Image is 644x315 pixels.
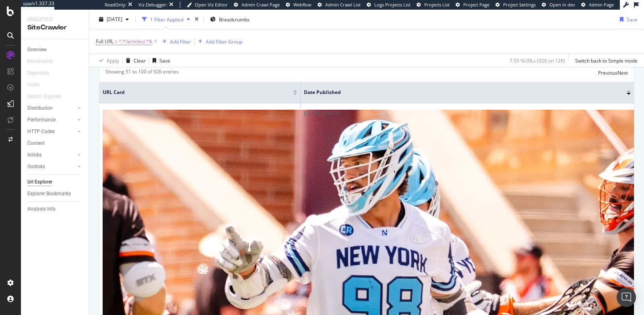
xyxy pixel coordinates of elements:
a: Open Viz Editor [187,2,228,8]
a: Project Page [456,2,489,8]
button: Clear [123,54,146,67]
div: 7.55 % URLs ( 926 on 12K ) [510,57,565,64]
div: [DATE] 12:45:31 [304,110,631,117]
div: Analysis Info [27,205,56,213]
a: Admin Crawl List [318,2,361,8]
div: Next [617,69,628,76]
button: Save [617,13,638,26]
a: Outlinks [27,163,75,171]
a: Webflow [286,2,312,8]
button: Previous [598,68,617,78]
a: Movements [27,57,61,66]
span: Full URL [96,38,114,45]
div: Add Filter [170,38,191,45]
div: Switch back to Simple mode [575,57,638,64]
div: Clear [134,57,146,64]
a: Visits [27,81,47,89]
span: Date Published [304,89,615,96]
div: Add Filter Group [206,38,242,45]
a: Overview [27,46,83,54]
a: Project Settings [495,2,536,8]
div: Search Engines [27,92,61,101]
div: Outlinks [27,163,45,171]
span: Admin Page [589,2,614,8]
div: Performance [27,116,56,124]
div: Showing 51 to 100 of 926 entries [105,68,179,78]
span: Logs Projects List [374,2,411,8]
div: ReadOnly: [105,2,126,8]
span: Admin Crawl Page [242,2,280,8]
a: Content [27,139,83,148]
div: Visits [27,81,39,89]
div: Url Explorer [27,178,52,186]
span: Projects List [424,2,450,8]
span: 2025 Sep. 16th [107,16,122,23]
a: HTTP Codes [27,127,75,136]
a: Open in dev [542,2,575,8]
div: Open Intercom Messenger [617,288,636,307]
button: Switch back to Simple mode [572,54,638,67]
span: Open in dev [549,2,575,8]
div: Explorer Bookmarks [27,190,71,198]
a: Url Explorer [27,178,83,186]
span: ^.*/articles/.*$ [119,36,152,47]
span: = [115,38,118,45]
button: Add Filter Group [195,37,242,46]
span: Breadcrumbs [219,16,250,23]
a: Inlinks [27,151,75,159]
div: Save [159,57,170,64]
div: Inlinks [27,151,41,159]
a: Projects List [417,2,450,8]
div: Overview [27,46,47,54]
a: Admin Crawl Page [234,2,280,8]
a: Search Engines [27,92,69,101]
div: 1 Filter Applied [150,16,184,23]
div: Analytics [27,16,83,23]
span: Webflow [293,2,312,8]
div: Segments [27,69,49,77]
span: Open Viz Editor [195,2,228,8]
div: HTTP Codes [27,127,55,136]
div: times [193,15,200,23]
button: [DATE] [96,13,132,26]
a: Admin Page [581,2,614,8]
div: Content [27,139,45,148]
div: SiteCrawler [27,23,83,32]
a: Logs Projects List [367,2,411,8]
a: Explorer Bookmarks [27,190,83,198]
div: Apply [107,57,119,64]
div: Movements [27,57,53,66]
a: Distribution [27,104,75,113]
div: Previous [598,69,617,76]
div: Save [627,16,638,23]
button: Apply [96,54,119,67]
span: Project Page [463,2,489,8]
a: Performance [27,116,75,124]
button: Add Filter [159,37,191,46]
div: Viz Debugger: [138,2,167,8]
div: Distribution [27,104,53,113]
button: Next [617,68,628,78]
span: URL Card [103,89,291,96]
span: Admin Crawl List [325,2,361,8]
button: Save [149,54,170,67]
a: Segments [27,69,57,77]
span: Project Settings [503,2,536,8]
a: Analysis Info [27,205,83,213]
button: 1 Filter Applied [139,13,193,26]
button: Breadcrumbs [207,13,253,26]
